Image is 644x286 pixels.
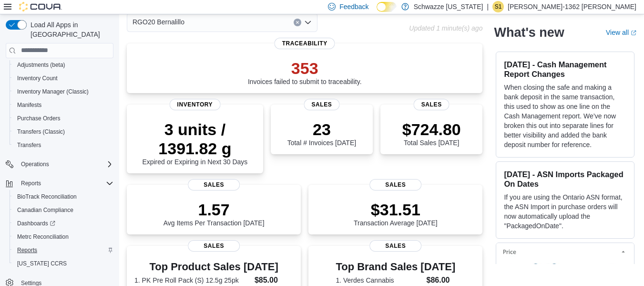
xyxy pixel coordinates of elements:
[13,86,113,97] span: Inventory Manager (Classic)
[134,275,251,285] dt: 1. PK Pre Roll Pack (S) 12.5g 25pk
[13,126,69,138] a: Transfers (Classic)
[17,246,37,254] span: Reports
[10,98,117,112] button: Manifests
[13,244,113,256] span: Reports
[339,2,368,11] span: Feedback
[631,30,636,36] svg: External link
[17,220,55,227] span: Dashboards
[287,120,356,147] div: Total # Invoices [DATE]
[188,240,240,252] span: Sales
[10,230,117,244] button: Metrc Reconciliation
[17,128,65,136] span: Transfers (Classic)
[13,258,113,269] span: Washington CCRS
[17,206,73,214] span: Canadian Compliance
[402,120,461,139] p: $724.80
[133,16,184,28] span: RGO20 Bernalillo
[10,257,117,270] button: [US_STATE] CCRS
[287,120,356,139] p: 23
[606,29,636,36] a: View allExternal link
[304,19,312,26] button: Open list of options
[27,20,113,39] span: Load All Apps in [GEOGRAPHIC_DATA]
[13,126,113,138] span: Transfers (Classic)
[10,138,117,152] button: Transfers
[17,159,113,170] span: Operations
[294,19,301,26] button: Clear input
[13,218,59,229] a: Dashboards
[402,120,461,147] div: Total Sales [DATE]
[17,74,58,82] span: Inventory Count
[17,260,67,267] span: [US_STATE] CCRS
[17,61,65,69] span: Adjustments (beta)
[504,192,626,231] p: If you are using the Ontario ASN format, the ASN Import in purchase orders will now automatically...
[369,240,422,252] span: Sales
[10,190,117,203] button: BioTrack Reconciliation
[494,25,564,40] h2: What's new
[13,218,113,229] span: Dashboards
[21,180,41,187] span: Reports
[13,86,92,97] a: Inventory Manager (Classic)
[13,231,72,243] a: Metrc Reconciliation
[13,244,41,256] a: Reports
[504,169,626,189] h3: [DATE] - ASN Imports Packaged On Dates
[17,101,41,109] span: Manifests
[10,125,117,138] button: Transfers (Classic)
[13,113,64,124] a: Purchase Orders
[13,191,81,202] a: BioTrack Reconciliation
[336,275,422,285] dt: 1. Verdes Cannabis
[508,1,636,12] p: [PERSON_NAME]-1362 [PERSON_NAME]
[17,178,45,189] button: Reports
[492,1,504,12] div: Seth-1362 Jones
[10,85,117,98] button: Inventory Manager (Classic)
[255,275,293,286] dd: $85.00
[13,204,77,216] a: Canadian Compliance
[13,73,61,84] a: Inventory Count
[495,1,502,12] span: S1
[354,200,438,227] div: Transaction Average [DATE]
[10,72,117,85] button: Inventory Count
[13,99,113,111] span: Manifests
[377,2,397,12] input: Dark Mode
[10,203,117,217] button: Canadian Compliance
[377,12,377,12] span: Dark Mode
[487,1,489,12] p: |
[248,59,362,78] p: 353
[369,179,422,191] span: Sales
[13,191,113,202] span: BioTrack Reconciliation
[13,59,69,71] a: Adjustments (beta)
[10,217,117,230] a: Dashboards
[354,200,438,219] p: $31.51
[170,99,221,110] span: Inventory
[19,2,62,11] img: Cova
[13,231,113,243] span: Metrc Reconciliation
[427,275,456,286] dd: $86.00
[164,200,265,227] div: Avg Items Per Transaction [DATE]
[17,115,61,122] span: Purchase Orders
[13,73,113,84] span: Inventory Count
[2,158,117,171] button: Operations
[10,58,117,72] button: Adjustments (beta)
[188,179,240,191] span: Sales
[275,38,335,49] span: Traceability
[17,193,77,201] span: BioTrack Reconciliation
[17,159,53,170] button: Operations
[13,204,113,216] span: Canadian Compliance
[13,99,45,111] a: Manifests
[17,88,89,95] span: Inventory Manager (Classic)
[414,1,483,12] p: Schwazze [US_STATE]
[336,261,455,273] h3: Top Brand Sales [DATE]
[164,200,265,219] p: 1.57
[134,261,293,273] h3: Top Product Sales [DATE]
[134,120,256,158] p: 3 units / 1391.82 g
[504,83,626,149] p: When closing the safe and making a bank deposit in the same transaction, this used to show as one...
[13,139,45,151] a: Transfers
[304,99,339,110] span: Sales
[13,113,113,124] span: Purchase Orders
[10,244,117,257] button: Reports
[17,141,41,149] span: Transfers
[10,112,117,125] button: Purchase Orders
[2,177,117,190] button: Reports
[409,24,482,32] p: Updated 1 minute(s) ago
[17,178,113,189] span: Reports
[414,99,450,110] span: Sales
[21,160,49,168] span: Operations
